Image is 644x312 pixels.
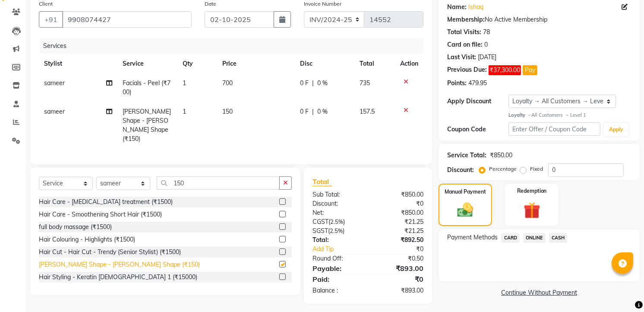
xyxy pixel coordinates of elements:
[330,218,343,225] span: 2.5%
[123,108,171,143] span: [PERSON_NAME] Shape - [PERSON_NAME] Shape (₹150)
[368,190,430,199] div: ₹850.00
[447,28,481,37] div: Total Visits:
[452,201,478,219] img: _cash.svg
[177,54,218,73] th: Qty
[44,79,65,87] span: sameer
[313,218,328,226] span: CGST
[368,226,430,236] div: ₹21.25
[518,200,546,221] img: _gift.svg
[468,3,483,12] a: Ishaq
[306,286,368,295] div: Balance :
[447,97,508,106] div: Apply Discount
[490,151,512,160] div: ₹850.00
[447,151,486,160] div: Service Total:
[62,11,192,28] input: Search by Name/Mobile/Email/Code
[447,53,476,62] div: Last Visit:
[360,108,375,115] span: 157.5
[39,210,162,219] div: Hair Care - Smoothening Short Hair (₹1500)
[368,286,430,295] div: ₹893.00
[39,248,181,257] div: Hair Cut - Hair Cut - Trendy (Senior Stylist) (₹1500)
[306,190,368,199] div: Sub Total:
[447,233,498,242] span: Payment Methods
[368,263,430,274] div: ₹893.00
[39,235,135,244] div: Hair Colouring - Highlights (₹1500)
[447,3,467,12] div: Name:
[508,122,600,136] input: Enter Offer / Coupon Code
[312,107,314,116] span: |
[306,263,368,274] div: Payable:
[354,54,395,73] th: Total
[447,40,483,49] div: Card on file:
[39,54,117,73] th: Stylist
[313,177,332,186] span: Total
[447,65,487,75] div: Previous Due:
[313,227,328,235] span: SGST
[306,254,368,263] div: Round Off:
[183,79,186,87] span: 1
[368,254,430,263] div: ₹0.50
[44,108,65,115] span: sameer
[395,54,423,73] th: Action
[317,107,328,116] span: 0 %
[501,233,520,243] span: CARD
[317,79,328,88] span: 0 %
[447,79,467,88] div: Points:
[445,188,486,196] label: Manual Payment
[483,28,490,37] div: 78
[39,260,200,269] div: [PERSON_NAME] Shape - [PERSON_NAME] Shape (₹150)
[484,40,488,49] div: 0
[223,79,233,87] span: 700
[549,233,568,243] span: CASH
[478,53,496,62] div: [DATE]
[157,176,280,190] input: Search or Scan
[447,166,474,175] div: Discount:
[368,199,430,208] div: ₹0
[306,226,368,236] div: ( )
[183,108,186,115] span: 1
[295,54,354,73] th: Disc
[39,197,173,207] div: Hair Care - [MEDICAL_DATA] treatment (₹1500)
[379,245,430,254] div: ₹0
[306,274,368,284] div: Paid:
[368,208,430,217] div: ₹850.00
[223,108,233,115] span: 150
[447,15,631,24] div: No Active Membership
[300,79,309,88] span: 0 F
[218,54,295,73] th: Price
[447,125,508,134] div: Coupon Code
[39,11,63,28] button: +91
[39,273,197,282] div: Hair Styling - Keratin [DEMOGRAPHIC_DATA] 1 (₹15000)
[489,165,517,173] label: Percentage
[508,111,631,119] div: All Customers → Level 1
[123,79,170,96] span: Facials - Peel (₹700)
[368,217,430,226] div: ₹21.25
[368,236,430,245] div: ₹892.50
[300,107,309,116] span: 0 F
[306,199,368,208] div: Discount:
[530,165,543,173] label: Fixed
[508,112,531,118] strong: Loyalty →
[39,223,112,232] div: full body massage (₹1500)
[40,38,430,54] div: Services
[523,233,546,243] span: ONLINE
[489,65,521,75] span: ₹37,300.00
[468,79,487,88] div: 479.95
[306,217,368,226] div: ( )
[604,123,628,136] button: Apply
[360,79,370,87] span: 735
[306,245,379,254] a: Add Tip
[306,236,368,245] div: Total:
[368,274,430,284] div: ₹0
[312,79,314,88] span: |
[517,187,547,195] label: Redemption
[330,227,343,234] span: 2.5%
[447,15,485,24] div: Membership:
[306,208,368,217] div: Net:
[523,65,537,75] button: Pay
[440,288,638,297] a: Continue Without Payment
[117,54,177,73] th: Service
